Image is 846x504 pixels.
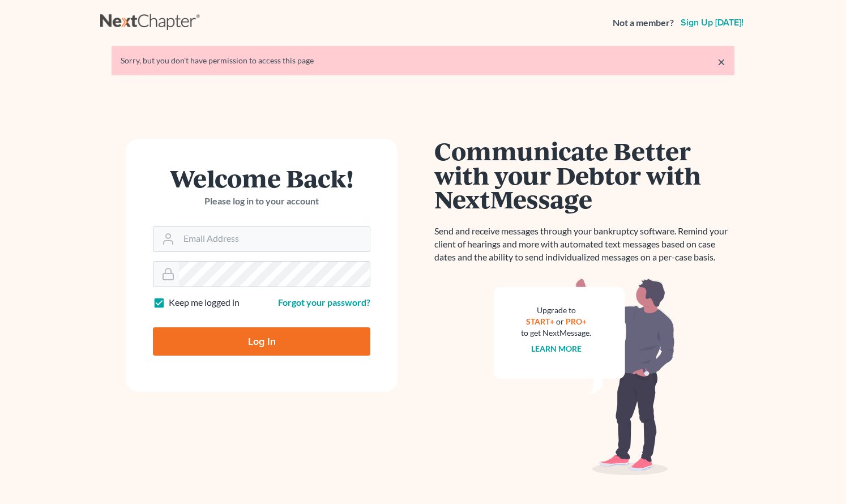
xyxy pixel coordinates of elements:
[566,317,587,326] a: PRO+
[434,225,734,264] p: Send and receive messages through your bankruptcy software. Remind your client of hearings and mo...
[434,139,734,211] h1: Communicate Better with your Debtor with NextMessage
[153,327,370,356] input: Log In
[153,195,370,208] p: Please log in to your account
[169,296,240,309] label: Keep me logged in
[121,55,725,66] div: Sorry, but you don't have permission to access this page
[153,166,370,190] h1: Welcome Back!
[526,317,554,326] a: START+
[278,297,370,307] a: Forgot your password?
[521,327,591,339] div: to get NextMessage.
[494,277,675,476] img: nextmessage_bg-59042aed3d76b12b5cd301f8e5b87938c9018125f34e5fa2b7a6b67550977c72.svg
[521,305,591,316] div: Upgrade to
[678,18,746,27] a: Sign up [DATE]!
[556,317,564,326] span: or
[613,16,674,29] strong: Not a member?
[717,55,725,69] a: ×
[531,344,582,353] a: Learn more
[179,227,370,251] input: Email Address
